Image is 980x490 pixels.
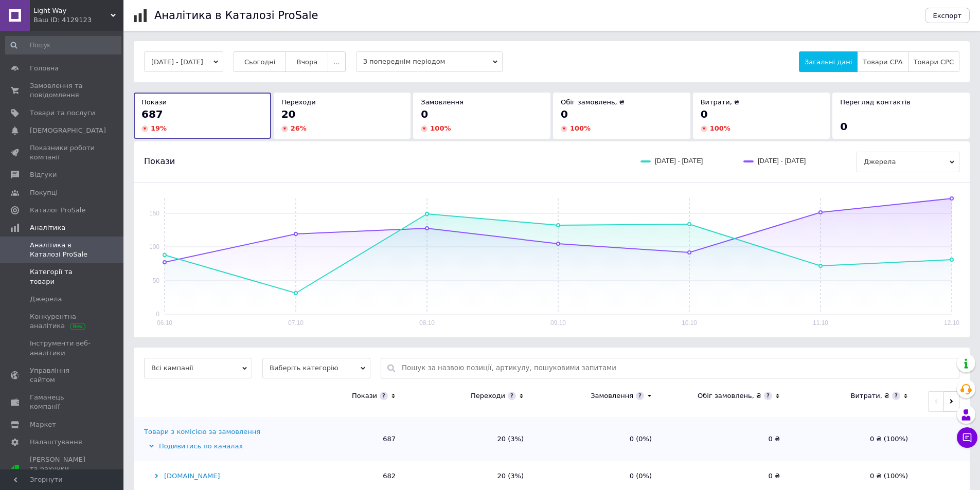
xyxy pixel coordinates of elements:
[471,391,505,401] div: Переходи
[698,391,761,401] div: Обіг замовлень, ₴
[141,98,167,106] span: Покази
[149,210,159,217] text: 150
[799,51,858,72] button: Загальні дані
[30,455,95,483] span: [PERSON_NAME] та рахунки
[30,339,95,357] span: Інструменти веб-аналітики
[30,126,106,135] span: [DEMOGRAPHIC_DATA]
[908,51,959,72] button: Товари CPC
[144,427,260,437] div: Товари з комісією за замовлення
[957,427,977,448] button: Чат з покупцем
[850,391,889,401] div: Витрати, ₴
[813,319,828,326] text: 11.10
[30,312,95,331] span: Конкурентна аналітика
[701,98,740,106] span: Витрати, ₴
[561,98,625,106] span: Обіг замовлень, ₴
[933,12,962,20] span: Експорт
[30,438,82,447] span: Налаштування
[291,124,307,132] span: 26 %
[281,108,296,120] span: 20
[30,188,58,197] span: Покупці
[144,358,252,378] span: Всі кампанії
[33,6,111,15] span: Light Way
[701,108,708,120] span: 0
[790,417,918,461] td: 0 ₴ (100%)
[710,124,730,132] span: 100 %
[662,417,790,461] td: 0 ₴
[30,393,95,411] span: Гаманець компанії
[30,420,56,429] span: Маркет
[153,277,160,284] text: 50
[356,51,503,72] span: З попереднім періодом
[857,152,959,172] span: Джерела
[144,51,223,72] button: [DATE] - [DATE]
[805,58,852,66] span: Загальні дані
[244,58,276,66] span: Сьогодні
[352,391,377,401] div: Покази
[419,319,435,326] text: 08.10
[33,15,123,25] div: Ваш ID: 4129123
[5,36,121,55] input: Пошук
[30,366,95,385] span: Управління сайтом
[296,58,317,66] span: Вчора
[278,417,406,461] td: 687
[30,143,95,162] span: Показники роботи компанії
[570,124,591,132] span: 100 %
[534,417,662,461] td: 0 (0%)
[550,319,566,326] text: 09.10
[151,124,167,132] span: 19 %
[682,319,697,326] text: 10.10
[402,358,954,378] input: Пошук за назвою позиції, артикулу, пошуковими запитами
[333,58,340,66] span: ...
[156,311,159,318] text: 0
[857,51,908,72] button: Товари CPA
[840,98,911,106] span: Перегляд контактів
[914,58,954,66] span: Товари CPC
[30,64,59,73] span: Головна
[288,319,304,326] text: 07.10
[144,442,275,451] div: Подивитись по каналах
[144,471,275,481] div: [DOMAIN_NAME]
[925,8,970,23] button: Експорт
[30,108,95,118] span: Товари та послуги
[863,58,902,66] span: Товари CPA
[421,98,464,106] span: Замовлення
[141,108,163,120] span: 687
[281,98,316,106] span: Переходи
[157,319,172,326] text: 06.10
[30,81,95,100] span: Замовлення та повідомлення
[840,120,847,133] span: 0
[30,170,57,179] span: Відгуки
[30,241,95,259] span: Аналітика в Каталозі ProSale
[30,295,62,304] span: Джерела
[144,156,175,167] span: Покази
[406,417,534,461] td: 20 (3%)
[30,223,65,232] span: Аналітика
[30,267,95,286] span: Категорії та товари
[30,206,85,215] span: Каталог ProSale
[944,319,959,326] text: 12.10
[430,124,451,132] span: 100 %
[149,243,159,250] text: 100
[286,51,328,72] button: Вчора
[421,108,428,120] span: 0
[328,51,345,72] button: ...
[154,9,318,22] h1: Аналітика в Каталозі ProSale
[591,391,633,401] div: Замовлення
[262,358,370,378] span: Виберіть категорію
[561,108,568,120] span: 0
[234,51,287,72] button: Сьогодні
